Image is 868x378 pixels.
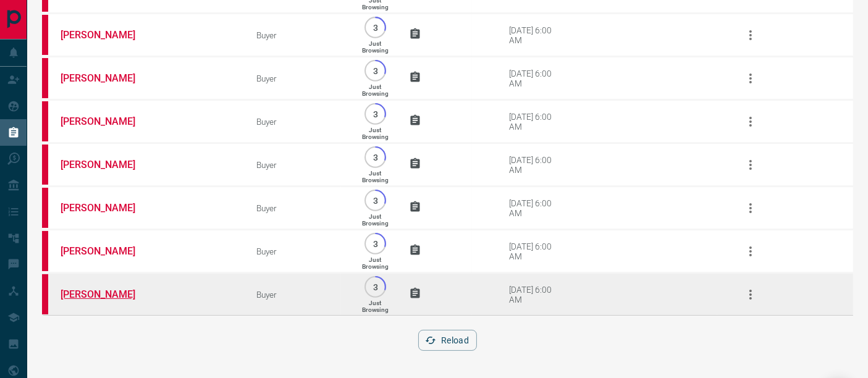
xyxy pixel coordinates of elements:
p: 3 [371,196,380,205]
div: Buyer [257,290,342,300]
a: [PERSON_NAME] [61,202,153,214]
div: [DATE] 6:00 AM [509,198,562,218]
p: Just Browsing [362,127,389,140]
p: 3 [371,109,380,119]
div: [DATE] 6:00 AM [509,155,562,175]
div: property.ca [42,15,48,55]
p: Just Browsing [362,300,389,313]
a: [PERSON_NAME] [61,72,153,84]
div: property.ca [42,145,48,185]
p: Just Browsing [362,213,389,227]
div: [DATE] 6:00 AM [509,69,562,88]
div: Buyer [257,246,342,256]
p: 3 [371,282,380,292]
div: property.ca [42,101,48,141]
div: Buyer [257,160,342,170]
a: [PERSON_NAME] [61,115,153,127]
p: 3 [371,23,380,32]
p: Just Browsing [362,170,389,183]
div: Buyer [257,117,342,127]
a: [PERSON_NAME] [61,159,153,170]
div: property.ca [42,58,48,98]
p: 3 [371,66,380,75]
div: [DATE] 6:00 AM [509,241,562,261]
div: Buyer [257,73,342,83]
div: [DATE] 6:00 AM [509,25,562,45]
a: [PERSON_NAME] [61,245,153,257]
div: property.ca [42,231,48,271]
div: Buyer [257,30,342,40]
p: 3 [371,239,380,248]
button: Reload [418,330,477,351]
div: Buyer [257,203,342,213]
a: [PERSON_NAME] [61,29,153,41]
div: property.ca [42,188,48,228]
p: 3 [371,153,380,162]
div: property.ca [42,274,48,314]
p: Just Browsing [362,83,389,97]
p: Just Browsing [362,40,389,54]
div: [DATE] 6:00 AM [509,112,562,132]
p: Just Browsing [362,256,389,270]
a: [PERSON_NAME] [61,288,153,300]
div: [DATE] 6:00 AM [509,285,562,304]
